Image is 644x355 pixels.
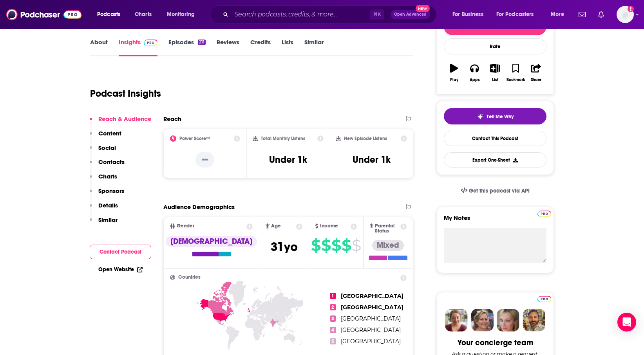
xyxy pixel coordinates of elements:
[311,239,320,252] span: $
[166,236,257,247] div: [DEMOGRAPHIC_DATA]
[485,59,505,87] button: List
[130,8,156,21] a: Charts
[330,338,336,344] span: 5
[90,202,118,216] button: Details
[331,239,341,252] span: $
[90,38,108,56] a: About
[444,152,546,168] button: Export One-Sheet
[444,59,464,87] button: Play
[98,158,125,166] p: Contacts
[477,114,483,120] img: tell me why sparkle
[545,8,574,21] button: open menu
[575,8,589,21] a: Show notifications dropdown
[444,38,546,54] div: Rate
[617,313,636,332] div: Open Intercom Messenger
[195,152,214,168] p: --
[250,38,271,56] a: Credits
[454,181,536,200] a: Get this podcast via API
[271,239,298,254] span: 31 yo
[330,304,336,310] span: 2
[178,275,201,280] span: Countries
[321,239,331,252] span: $
[163,203,235,211] h2: Audience Demographics
[98,115,151,123] p: Reach & Audience
[161,8,205,21] button: open menu
[391,10,430,19] button: Open AdvancedNew
[119,38,157,56] a: InsightsPodchaser Pro
[487,114,514,120] span: Tell Me Why
[90,187,124,202] button: Sponsors
[90,216,118,231] button: Similar
[458,338,533,348] div: Your concierge team
[445,309,468,332] img: Sydney Profile
[135,9,152,20] span: Charts
[537,211,551,217] img: Podchaser Pro
[372,240,404,251] div: Mixed
[531,77,541,82] div: Share
[444,214,546,228] label: My Notes
[177,223,194,229] span: Gender
[537,296,551,302] img: Podchaser Pro
[496,9,534,20] span: For Podcasters
[505,59,526,87] button: Bookmark
[167,9,195,20] span: Monitoring
[617,6,634,23] button: Show profile menu
[394,13,427,16] span: Open Advanced
[523,309,545,332] img: Jon Profile
[261,136,305,141] h2: Total Monthly Listens
[282,38,293,56] a: Lists
[497,309,519,332] img: Jules Profile
[450,77,458,82] div: Play
[617,6,634,23] span: Logged in as patiencebaldacci
[375,223,399,234] span: Parental Status
[330,315,336,322] span: 3
[97,9,120,20] span: Podcasts
[370,9,384,20] span: ⌘ K
[330,293,336,299] span: 1
[537,295,551,302] a: Pro website
[341,304,403,311] span: [GEOGRAPHIC_DATA]
[90,173,117,187] button: Charts
[491,8,545,21] button: open menu
[163,115,181,123] h2: Reach
[507,77,525,82] div: Bookmark
[452,9,483,20] span: For Business
[198,40,206,45] div: 211
[341,338,401,345] span: [GEOGRAPHIC_DATA]
[90,130,121,144] button: Content
[98,266,143,273] a: Open Website
[341,326,401,333] span: [GEOGRAPHIC_DATA]
[98,187,124,195] p: Sponsors
[90,245,151,259] button: Contact Podcast
[341,292,403,299] span: [GEOGRAPHIC_DATA]
[471,309,494,332] img: Barbara Profile
[269,154,307,166] h3: Under 1k
[353,154,391,166] h3: Under 1k
[90,144,116,159] button: Social
[341,315,401,322] span: [GEOGRAPHIC_DATA]
[98,130,121,137] p: Content
[217,38,239,56] a: Reviews
[90,158,125,173] button: Contacts
[444,131,546,146] a: Contact This Podcast
[628,6,634,12] svg: Add a profile image
[179,136,210,141] h2: Power Score™
[98,144,116,151] p: Social
[416,5,430,12] span: New
[304,38,324,56] a: Similar
[595,8,607,21] a: Show notifications dropdown
[470,77,480,82] div: Apps
[320,223,338,229] span: Income
[492,77,498,82] div: List
[344,136,387,141] h2: New Episode Listens
[526,59,546,87] button: Share
[144,40,157,46] img: Podchaser Pro
[464,59,485,87] button: Apps
[98,202,118,209] p: Details
[92,8,130,21] button: open menu
[537,209,551,217] a: Pro website
[444,108,546,124] button: tell me why sparkleTell Me Why
[6,7,81,22] a: Podchaser - Follow, Share and Rate Podcasts
[168,38,206,56] a: Episodes211
[98,173,117,180] p: Charts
